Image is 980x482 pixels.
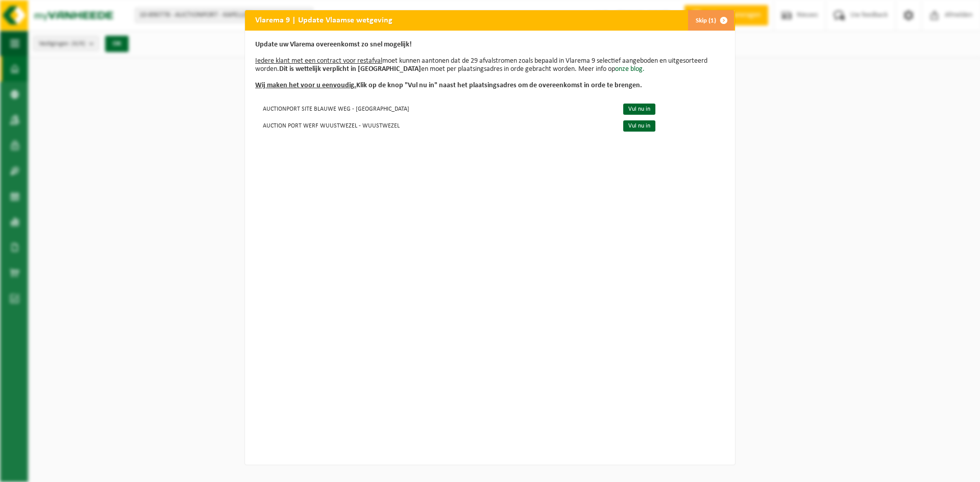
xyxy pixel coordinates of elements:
h2: Vlarema 9 | Update Vlaamse wetgeving [245,10,403,30]
u: Iedere klant met een contract voor restafval [255,57,382,65]
p: moet kunnen aantonen dat de 29 afvalstromen zoals bepaald in Vlarema 9 selectief aangeboden en ui... [255,41,725,90]
b: Update uw Vlarema overeenkomst zo snel mogelijk! [255,41,412,48]
u: Wij maken het voor u eenvoudig. [255,82,356,89]
b: Klik op de knop "Vul nu in" naast het plaatsingsadres om de overeenkomst in orde te brengen. [255,82,642,89]
b: Dit is wettelijk verplicht in [GEOGRAPHIC_DATA] [279,65,421,73]
td: AUCTION PORT WERF WUUSTWEZEL - WUUSTWEZEL [255,117,615,134]
a: Vul nu in [623,104,655,115]
a: onze blog. [615,65,645,73]
td: AUCTIONPORT SITE BLAUWE WEG - [GEOGRAPHIC_DATA] [255,100,615,117]
button: Skip (1) [688,10,734,31]
a: Vul nu in [623,120,655,132]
